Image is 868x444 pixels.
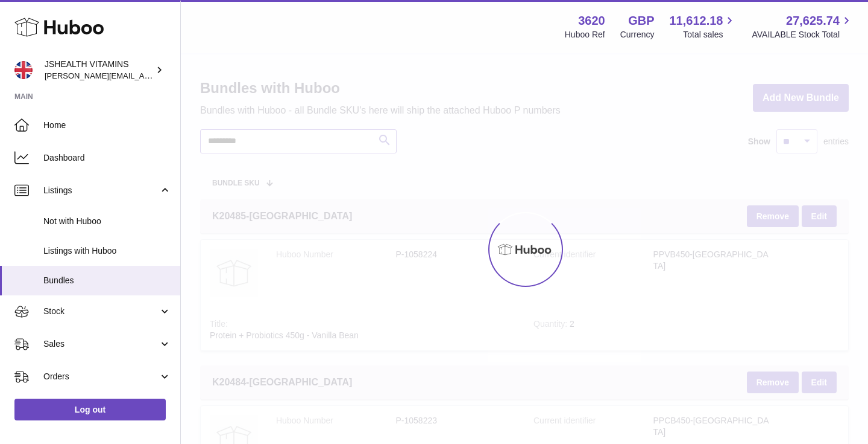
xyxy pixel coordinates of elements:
span: Sales [43,338,159,350]
span: Dashboard [43,152,171,164]
div: Currency [620,29,655,40]
strong: GBP [628,13,654,29]
span: [PERSON_NAME][EMAIL_ADDRESS][DOMAIN_NAME] [45,71,242,80]
a: Log out [14,399,166,420]
span: AVAILABLE Stock Total [752,29,854,40]
div: Huboo Ref [565,29,605,40]
span: Home [43,120,171,131]
span: Total sales [683,29,737,40]
span: Listings with Huboo [43,245,171,257]
div: JSHEALTH VITAMINS [45,59,153,82]
span: Not with Huboo [43,216,171,227]
a: 11,612.18 Total sales [669,13,737,40]
span: Bundles [43,275,171,286]
span: Orders [43,371,159,382]
img: francesca@jshealthvitamins.com [14,61,33,79]
span: Stock [43,306,159,317]
span: 27,625.74 [786,13,840,29]
span: Listings [43,185,159,196]
a: 27,625.74 AVAILABLE Stock Total [752,13,854,40]
strong: 3620 [578,13,605,29]
span: 11,612.18 [669,13,723,29]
